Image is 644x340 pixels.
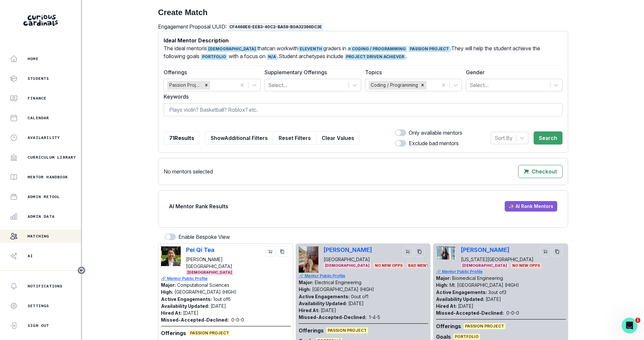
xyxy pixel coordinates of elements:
[189,330,230,336] span: Passion Project
[28,283,63,289] p: Notifications
[161,316,229,323] p: Missed-Accepted-Declined:
[28,323,49,328] p: Sign Out
[315,280,361,285] p: Electrical Engineering
[436,246,456,260] img: Picture of Golda Gershanok
[205,131,273,145] button: ShowAdditional Filters
[228,23,323,31] span: cf4468e6-eeb3-40c2-ba58-b0a32366dc3e
[213,296,231,302] p: 1 out of 6
[466,68,559,76] label: Gender
[461,263,508,268] span: [DEMOGRAPHIC_DATA]
[464,323,505,329] span: Passion Project
[436,282,448,288] p: High:
[436,289,487,295] p: Active Engagements:
[77,266,86,275] button: Toggle sidebar
[299,307,319,313] p: Hired At:
[635,318,640,323] span: 1
[178,233,230,241] p: Enable Bespoke View
[419,81,426,89] div: Remove Coding / Programming
[505,201,557,212] button: ✨ AI Rank Mentors
[169,202,228,210] p: AI Mentor Rank Results
[169,134,194,142] p: 71 Results
[409,139,459,147] p: Exclude bad mentors
[161,329,186,337] p: Offerings
[28,56,38,61] p: Home
[324,246,372,253] p: [PERSON_NAME]
[486,296,501,302] p: [DATE]
[28,115,49,121] p: Calendar
[321,307,336,313] p: [DATE]
[345,54,405,60] span: Project Driven Achiever
[407,263,436,268] span: BAD MENTOR
[174,289,237,295] p: [GEOGRAPHIC_DATA] (HIGH)
[164,68,257,76] label: Offerings
[28,155,76,160] p: Curriculum Library
[161,276,291,282] a: 🔗 Mentor Public Profile
[299,314,366,321] p: Missed-Accepted-Declined:
[28,194,60,199] p: Admin Retool
[158,8,568,17] h2: Create Match
[227,53,277,59] p: with a focus on
[298,46,323,52] span: ELEVENTH
[161,289,173,295] p: High:
[28,303,49,308] p: Settings
[23,15,58,26] img: Curious Cardinals Logo
[164,93,559,101] label: Keywords
[161,303,209,309] p: Availability Updated:
[231,316,244,323] p: 0 - 0 - 0
[183,310,198,316] p: [DATE]
[211,303,226,309] p: [DATE]
[186,246,240,253] p: Pei Qi Tea
[164,164,213,179] p: No mentors selected
[324,256,372,263] p: [GEOGRAPHIC_DATA]
[374,263,404,268] span: No New Opps
[277,246,287,257] button: copy
[402,246,413,257] button: cart
[299,273,428,279] p: 🔗 Mentor Public Profile
[414,246,425,257] button: copy
[622,318,637,333] iframe: Intercom live chat
[299,327,324,334] p: Offerings
[436,275,451,281] p: Major:
[436,322,461,330] p: Offerings
[534,131,563,145] button: Search
[369,81,419,89] div: Coding / Programming
[326,328,368,333] span: Passion Project
[436,303,457,309] p: Hired At:
[552,246,563,257] button: copy
[264,68,357,76] label: Supplementary Offerings
[267,54,277,60] span: N/A
[506,309,519,316] p: 0 - 0 - 0
[161,282,176,288] p: Major:
[167,81,203,89] div: Passion Project
[540,246,551,257] button: cart
[28,253,33,259] p: AI
[452,275,503,281] p: Biomedical Engineering
[277,53,405,59] p: . Student archetypes include
[161,310,182,316] p: Hired At:
[408,46,450,52] span: Passion Project
[28,174,68,180] p: Mentor Handbook
[436,296,484,302] p: Availability Updated:
[28,96,46,101] p: Finance
[201,54,227,60] span: Portfolio
[436,309,504,316] p: Missed-Accepted-Declined:
[161,296,212,302] p: Active Engagements:
[299,301,347,306] p: Availability Updated:
[164,103,563,116] input: Plays violin? Basketball? Roblox? etc.
[453,334,480,340] span: Portfolio
[28,214,55,219] p: Admin Data
[324,263,371,268] span: [DEMOGRAPHIC_DATA]
[273,131,316,145] button: Reset Filters
[299,286,311,292] p: High:
[449,282,519,288] p: Mt. [GEOGRAPHIC_DATA] (HIGH)
[348,301,364,306] p: [DATE]
[28,135,60,140] p: Availability
[299,246,318,273] img: Picture of Kaylee Cornelius
[288,45,351,52] p: with graders in a
[312,286,374,292] p: [GEOGRAPHIC_DATA] (HIGH)
[365,68,458,76] label: Topics
[186,270,233,275] span: [DEMOGRAPHIC_DATA]
[28,234,49,239] p: Matching
[203,81,210,89] div: Remove Passion Project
